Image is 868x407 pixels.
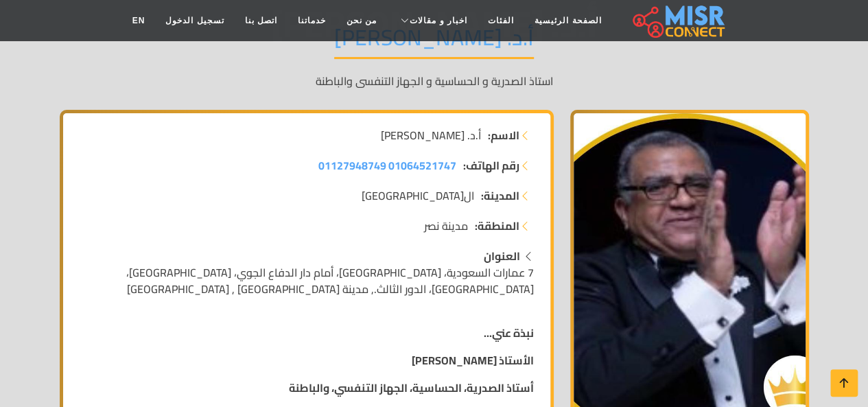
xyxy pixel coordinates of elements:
[524,8,611,34] a: الصفحة الرئيسية
[412,350,534,371] strong: الأستاذ [PERSON_NAME]
[126,262,534,299] span: 7 عمارات السعودية، [GEOGRAPHIC_DATA]، أمام دار الدفاع الجوي، [GEOGRAPHIC_DATA]، [GEOGRAPHIC_DATA]...
[235,8,288,34] a: اتصل بنا
[488,127,519,143] strong: الاسم:
[463,157,519,174] strong: رقم الهاتف:
[387,8,478,34] a: اخبار و مقالات
[122,8,156,34] a: EN
[484,323,534,343] strong: نبذة عني...
[289,377,534,398] strong: أستاذ الصدرية، الحساسية، الجهاز التنفسي، والباطنة
[155,8,234,34] a: تسجيل الدخول
[60,73,809,89] p: استاذ الصدرية و الحساسية و الجهاز التنفسى والباطنة
[362,187,474,204] span: ال[GEOGRAPHIC_DATA]
[475,218,519,234] strong: المنطقة:
[288,8,336,34] a: خدماتنا
[481,187,519,204] strong: المدينة:
[633,3,725,38] img: main.misr_connect
[381,127,481,143] span: أ.د. [PERSON_NAME]
[336,8,387,34] a: من نحن
[478,8,524,34] a: الفئات
[318,157,456,174] a: 01064521747 01127948749
[484,246,520,266] strong: العنوان
[318,155,456,176] span: 01064521747 01127948749
[424,218,468,234] span: مدينة نصر
[410,14,467,27] span: اخبار و مقالات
